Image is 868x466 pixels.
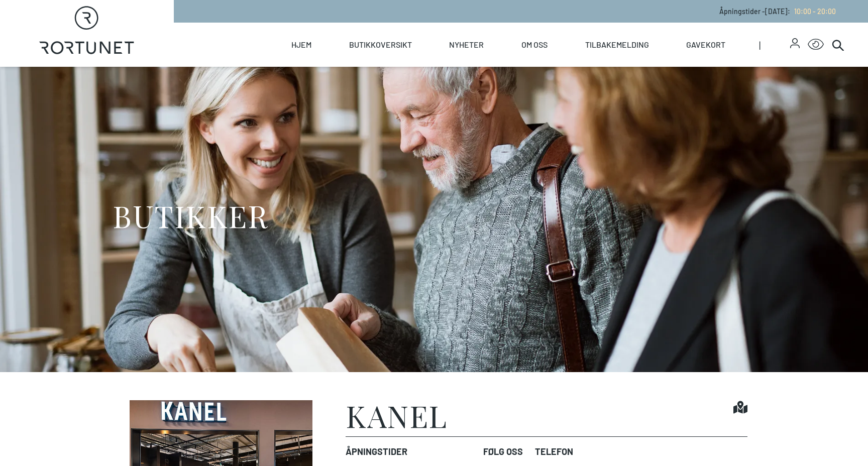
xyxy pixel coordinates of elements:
[346,400,448,430] h1: KANEL
[346,445,475,458] dt: Åpningstider
[759,23,790,67] span: |
[719,6,836,17] p: Åpningstider - [DATE] :
[794,7,836,16] span: 10:00 - 20:00
[449,23,484,67] a: Nyheter
[349,23,412,67] a: Butikkoversikt
[535,445,574,458] dt: Telefon
[585,23,649,67] a: Tilbakemelding
[808,37,824,53] button: Open Accessibility Menu
[790,7,836,16] a: 10:00 - 20:00
[686,23,725,67] a: Gavekort
[113,197,268,235] h1: BUTIKKER
[483,445,527,458] dt: FØLG OSS
[521,23,548,67] a: Om oss
[291,23,311,67] a: Hjem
